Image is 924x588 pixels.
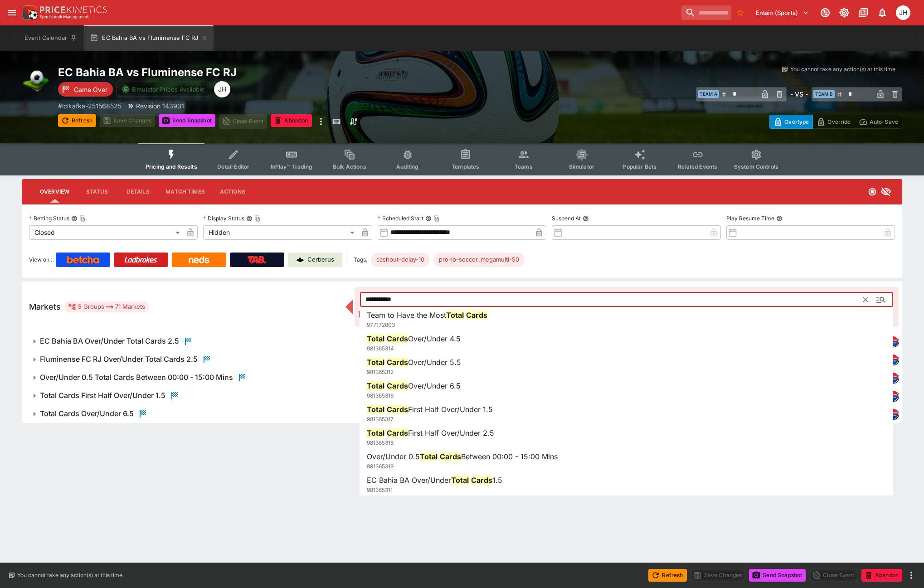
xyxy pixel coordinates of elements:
span: Simulator [569,163,594,170]
button: EC Bahia BA vs Fluminense FC RJ [84,25,214,51]
button: Notifications [874,5,890,21]
img: Betcha [67,256,99,263]
img: Ladbrokes [124,256,157,263]
button: Copy To Clipboard [254,215,261,222]
span: 981365318 [367,439,394,446]
p: Revision 143931 [136,101,184,111]
span: 981365312 [367,369,394,375]
span: EC Bahia BA Over/Under [367,476,451,485]
h6: Total Cards Over/Under 6.5 [40,409,134,418]
span: Team B [813,90,835,98]
button: No Bookmarks [733,5,748,20]
span: InPlay™ Trading [271,163,312,170]
h6: - VS - [790,89,808,99]
img: PriceKinetics [40,6,107,13]
span: Over/Under 5.5 [408,358,461,367]
span: Related Events [678,163,717,170]
div: Event type filters [138,143,786,175]
span: Over/Under 0.5 [367,452,420,461]
p: Cerberus [307,255,334,264]
div: Betting Target: cerberus [433,253,525,267]
span: Auditing [396,163,418,170]
span: Cards [471,476,492,485]
a: Cerberus [288,253,342,267]
span: Total [446,311,464,320]
h6: Over/Under 0.5 Total Cards Between 00:00 - 15:00 Mins [40,373,233,382]
span: 981365314 [367,345,394,352]
span: pro-lb-soccer_megamulti-50 [433,255,525,264]
p: You cannot take any action(s) at this time. [17,571,124,579]
span: Total [367,428,384,437]
div: Jordan Hughes [896,5,910,20]
svg: Hidden [880,186,891,197]
img: TabNZ [248,256,267,263]
button: Scheduled StartCopy To Clipboard [425,215,432,222]
div: lclkafka [888,390,899,401]
span: Cards [387,428,408,437]
button: Toggle light/dark mode [836,5,852,21]
div: lclkafka [888,372,899,383]
button: Send Snapshot [159,114,215,127]
button: Total Cards First Half Over/Under 1.5 [22,387,729,405]
button: Clear [858,292,873,307]
span: Templates [452,163,479,170]
span: First Half Over/Under 2.5 [408,428,494,437]
p: Play Resume Time [726,214,774,222]
img: lclkafka [888,373,898,383]
label: View on : [29,253,52,267]
span: 1.5 [492,476,502,485]
span: Over/Under 4.5 [408,334,461,343]
p: Override [827,117,851,126]
button: Documentation [855,5,871,21]
span: 981365311 [367,486,393,493]
button: Play Resume Time [776,215,783,222]
button: Refresh [648,569,686,582]
span: Teams [515,163,533,170]
svg: Closed [868,187,877,196]
span: cashout-delay-10 [371,255,430,264]
button: Copy To Clipboard [79,215,86,222]
span: Detail Editor [217,163,249,170]
button: Overview [33,181,77,203]
img: Cerberus [297,256,304,263]
button: EC Bahia BA Over/Under Total Cards 2.5 [22,332,729,350]
span: Cards [387,358,408,367]
span: First Half Over/Under 1.5 [408,405,493,414]
div: lclkafka [888,354,899,365]
button: Copy To Clipboard [433,215,440,222]
span: Total [420,452,438,461]
button: more [316,114,326,129]
span: System Controls [734,163,778,170]
img: PriceKinetics Logo [20,4,38,22]
span: Cards [466,311,487,320]
span: Total [367,381,384,390]
span: Cards [387,381,408,390]
p: Auto-Save [870,117,898,126]
span: Cards [387,405,408,414]
span: Popular Bets [622,163,657,170]
p: Scheduled Start [378,214,423,222]
h6: Fluminense FC RJ Over/Under Total Cards 2.5 [40,355,198,364]
button: Match Times [158,181,212,203]
span: Team A [698,90,719,98]
img: Neds [189,256,209,263]
button: Total Cards Over/Under 6.5 [22,405,729,423]
img: soccer.png [22,65,51,94]
input: search [681,5,731,20]
span: Mark an event as closed and abandoned. [271,116,311,125]
p: Copy To Clipboard [58,101,122,111]
img: lclkafka [888,391,898,401]
p: Betting Status [29,214,69,222]
p: Game Over [74,85,107,94]
button: Event Calendar [19,25,83,51]
h6: EC Bahia BA Over/Under Total Cards 2.5 [40,336,179,346]
button: Close [873,292,889,308]
span: Bulk Actions [333,163,366,170]
button: more [906,570,917,581]
h5: Markets [29,301,61,312]
span: 981365317 [367,416,394,423]
button: Auto-Save [855,115,902,129]
p: Overtype [784,117,809,126]
img: Sportsbook Management [40,15,89,19]
button: Over/Under 0.5 Total Cards Between 00:00 - 15:00 Mins [22,369,731,387]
